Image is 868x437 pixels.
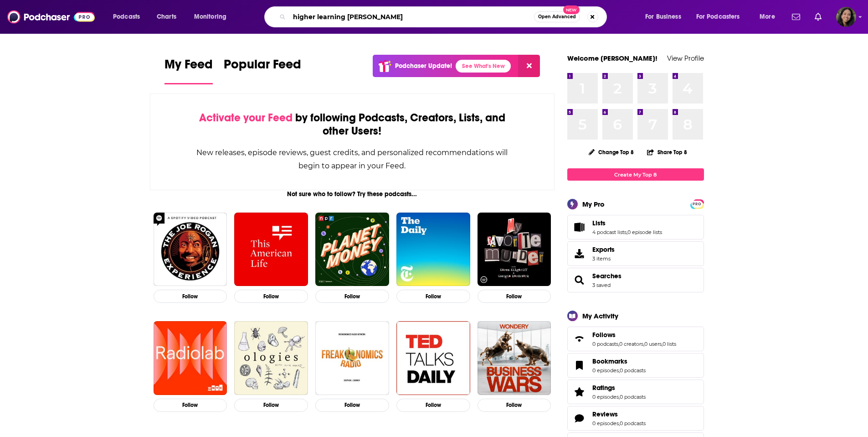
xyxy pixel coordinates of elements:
[645,10,681,23] span: For Business
[592,229,627,235] a: 4 podcast lists
[567,241,704,266] a: Exports
[234,399,308,412] button: Follow
[234,321,308,395] a: Ologies with Alie Ward
[194,10,226,23] span: Monitoring
[836,7,856,27] img: User Profile
[478,213,551,286] img: My Favorite Murder with Karen Kilgariff and Georgia Hardstark
[164,57,213,78] span: My Feed
[567,168,704,181] a: Create My Top 8
[234,290,308,303] button: Follow
[396,399,470,412] button: Follow
[534,11,580,22] button: Open AdvancedNew
[643,341,644,347] span: ,
[150,190,555,198] div: Not sure who to follow? Try these podcasts...
[567,54,657,62] a: Welcome [PERSON_NAME]!
[592,245,615,254] span: Exports
[639,10,693,24] button: open menu
[396,290,470,303] button: Follow
[582,200,605,208] div: My Pro
[107,10,152,24] button: open menu
[567,380,704,404] span: Ratings
[836,7,856,27] button: Show profile menu
[567,353,704,378] span: Bookmarks
[592,255,615,262] span: 3 items
[592,367,619,374] a: 0 episodes
[592,384,615,392] span: Ratings
[570,412,589,425] a: Reviews
[592,272,621,280] a: Searches
[570,333,589,345] a: Follows
[592,282,611,288] a: 3 saved
[7,8,95,26] img: Podchaser - Follow, Share and Rate Podcasts
[592,357,646,365] a: Bookmarks
[396,321,470,395] img: TED Talks Daily
[154,213,227,286] img: The Joe Rogan Experience
[619,394,620,400] span: ,
[696,10,740,23] span: For Podcasters
[692,201,703,208] span: PRO
[592,357,627,365] span: Bookmarks
[760,10,775,23] span: More
[224,57,301,84] a: Popular Feed
[315,213,389,286] a: Planet Money
[592,331,616,339] span: Follows
[788,9,804,25] a: Show notifications dropdown
[563,5,580,14] span: New
[690,10,753,24] button: open menu
[592,384,646,392] a: Ratings
[620,367,646,374] a: 0 podcasts
[315,399,389,412] button: Follow
[592,410,618,418] span: Reviews
[199,111,293,125] span: Activate your Feed
[570,385,589,398] a: Ratings
[315,290,389,303] button: Follow
[592,219,606,227] span: Lists
[592,341,618,347] a: 0 podcasts
[753,10,786,24] button: open menu
[647,143,688,161] button: Share Top 8
[570,221,589,234] a: Lists
[151,10,182,24] a: Charts
[592,420,619,427] a: 0 episodes
[619,367,620,374] span: ,
[836,7,856,27] span: Logged in as BroadleafBooks2
[567,406,704,431] span: Reviews
[315,321,389,395] img: Freakonomics Radio
[456,60,511,73] a: See What's New
[570,274,589,286] a: Searches
[478,321,551,395] img: Business Wars
[627,229,662,235] a: 0 episode lists
[154,321,227,395] img: Radiolab
[620,420,646,427] a: 0 podcasts
[620,394,646,400] a: 0 podcasts
[234,213,308,286] img: This American Life
[592,410,646,418] a: Reviews
[592,331,676,339] a: Follows
[478,290,551,303] button: Follow
[644,341,662,347] a: 0 users
[273,6,616,27] div: Search podcasts, credits, & more...
[395,62,452,70] p: Podchaser Update!
[196,146,509,172] div: New releases, episode reviews, guest credits, and personalized recommendations will begin to appe...
[154,290,227,303] button: Follow
[113,10,140,23] span: Podcasts
[619,420,620,427] span: ,
[811,9,825,25] a: Show notifications dropdown
[289,10,534,24] input: Search podcasts, credits, & more...
[619,341,643,347] a: 0 creators
[154,399,227,412] button: Follow
[567,215,704,239] span: Lists
[567,268,704,292] span: Searches
[224,57,301,78] span: Popular Feed
[570,359,589,372] a: Bookmarks
[157,10,176,23] span: Charts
